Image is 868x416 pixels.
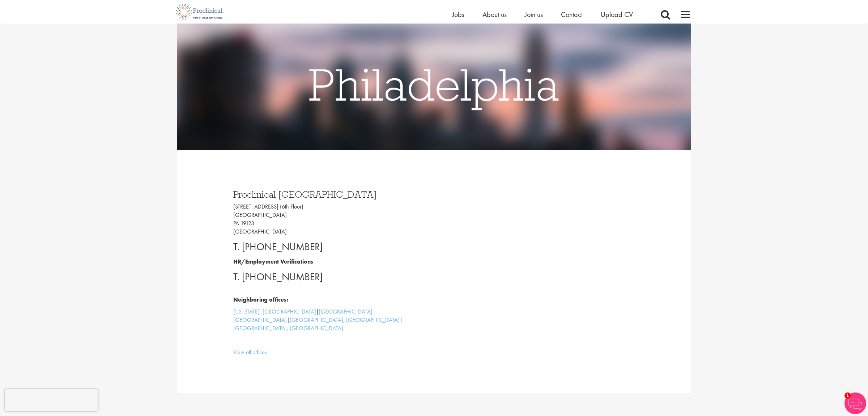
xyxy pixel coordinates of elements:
[452,10,464,19] a: Jobs
[233,190,429,199] h3: Proclinical [GEOGRAPHIC_DATA]
[233,348,267,356] a: View all offices
[233,308,429,333] p: | | |
[233,308,316,315] a: [US_STATE], [GEOGRAPHIC_DATA]
[482,10,507,19] a: About us
[525,10,543,19] a: Join us
[233,270,429,284] p: T. [PHONE_NUMBER]
[844,392,851,399] span: 1
[561,10,583,19] a: Contact
[844,392,866,414] img: Chatbot
[5,389,98,411] iframe: reCAPTCHA
[601,10,633,19] a: Upload CV
[233,324,343,332] a: [GEOGRAPHIC_DATA], [GEOGRAPHIC_DATA]
[233,240,429,254] p: T. [PHONE_NUMBER]
[233,296,288,303] b: Neighboring offices:
[233,258,313,265] b: HR/Employment Verifications
[290,316,400,324] a: [GEOGRAPHIC_DATA], [GEOGRAPHIC_DATA]
[233,203,429,236] p: [STREET_ADDRESS] (6th Floor) [GEOGRAPHIC_DATA] PA 19123 [GEOGRAPHIC_DATA]
[233,308,374,324] a: [GEOGRAPHIC_DATA], [GEOGRAPHIC_DATA]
